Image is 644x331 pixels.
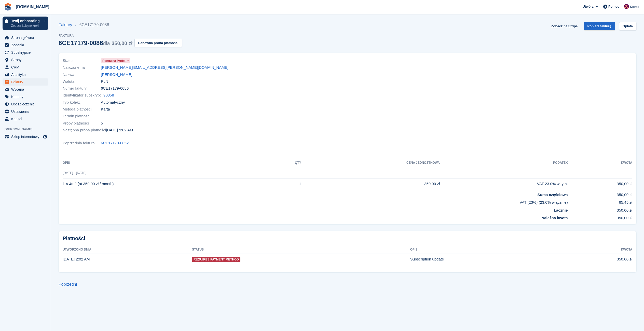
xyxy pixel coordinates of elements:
span: Następna próba płatności [63,127,106,133]
a: Opłata [619,22,636,30]
a: menu [3,108,48,115]
span: 5 [101,120,103,126]
span: Nazwa [63,72,101,78]
a: menu [3,71,48,78]
time: 2025-08-12 00:02:11 UTC [63,257,90,261]
span: Ponowna próba [102,59,126,63]
span: Faktury [11,78,42,86]
th: Utworzono dnia [63,246,192,254]
a: menu [3,101,48,108]
a: menu [3,78,48,86]
th: Opis [410,246,563,254]
span: [PERSON_NAME] [5,127,51,132]
a: 90358 [103,92,114,98]
span: Sklep internetowy [11,133,42,140]
a: Ponowna próba [101,58,130,64]
a: menu [3,86,48,93]
span: Faktura [59,33,182,38]
span: Metoda płatności [63,106,101,112]
span: 350,00 zł [112,40,132,46]
a: Faktury [59,22,75,28]
a: Poprzedni [59,282,77,286]
span: Zadania [11,42,42,49]
img: Mateusz Kacwin [624,4,629,9]
td: 350,00 zł [568,205,632,213]
th: Opis [63,159,275,167]
span: Poprzednia faktura [63,140,101,146]
th: QTY [275,159,301,167]
span: Kupony [11,93,42,100]
div: VAT 23.0% w tym. [440,181,568,187]
p: Zobacz kolejne kroki [11,23,42,28]
span: Ubezpieczenie [11,101,42,108]
span: Strony [11,56,42,63]
td: VAT (23%) (23.0% włącznie) [63,198,568,205]
time: 2025-08-19 07:02:31 UTC [106,127,133,133]
span: Termin płatności [63,113,101,119]
span: dla [103,40,110,46]
span: Wycena [11,86,42,93]
td: 65,45 zł [568,198,632,205]
button: Ponowna próba płatności [134,39,182,47]
span: Ustawienia [11,108,42,115]
a: menu [3,42,48,49]
span: Status [63,58,101,64]
span: Pomoc [608,4,619,9]
span: Waluta [63,79,101,85]
strong: Suma częściowa [537,192,568,197]
span: PLN [101,79,108,85]
th: Podatek [440,159,568,167]
td: 350,00 zł [562,254,632,265]
span: Numer faktury [63,86,101,91]
h2: Płatności [63,235,632,242]
a: [PERSON_NAME] [101,72,132,78]
td: 350,00 zł [568,178,632,190]
td: 350,00 zł [568,213,632,221]
span: Próby płatności [63,120,101,126]
a: menu [3,115,48,122]
span: Subskrypcje [11,49,42,56]
a: menu [3,34,48,41]
a: Twój onboarding Zobacz kolejne kroki [3,17,48,30]
span: Strona główna [11,34,42,41]
td: Subscription update [410,254,563,265]
th: Status [192,246,410,254]
th: Kwota [568,159,632,167]
span: Naliczone na [63,65,101,71]
span: Identyfikator subskrypcji [63,92,103,98]
strong: Łącznie [554,208,568,212]
span: Typ kolekcji [63,100,101,105]
span: 6CE17179-0086 [101,86,129,91]
a: menu [3,56,48,63]
td: 1 × 4m2 (at 350.00 zł / month) [63,178,275,190]
span: Karta [101,106,110,112]
span: [DATE] - [DATE] [63,171,86,175]
a: Zobacz na Stripe [549,22,580,30]
a: menu [3,64,48,71]
a: [PERSON_NAME][EMAIL_ADDRESS][PERSON_NAME][DOMAIN_NAME] [101,65,228,71]
a: [DOMAIN_NAME] [14,3,51,11]
span: Utwórz [582,4,593,9]
td: 1 [275,178,301,190]
span: Requires Payment Method [192,257,240,262]
a: Podgląd sklepu [42,134,48,140]
a: menu [3,93,48,100]
a: menu [3,133,48,140]
a: menu [3,49,48,56]
a: 6CE17179-0052 [101,140,129,146]
span: CRM [11,64,42,71]
td: 350,00 zł [568,190,632,198]
span: Automatyczny [101,100,125,105]
strong: Należna kwota [541,216,568,220]
th: Kwota [562,246,632,254]
span: Analityka [11,71,42,78]
div: 6CE17179-0086 [59,39,132,46]
span: Konto [630,4,639,9]
nav: breadcrumbs [59,22,182,28]
span: Kapitał [11,115,42,122]
img: stora-icon-8386f47178a22dfd0bd8f6a31ec36ba5ce8667c1dd55bd0f319d3a0aa187defe.svg [4,3,12,11]
th: Cena jednostkowa [301,159,440,167]
a: Pobierz fakturę [584,22,615,30]
td: 350,00 zł [301,178,440,190]
p: Twój onboarding [11,19,42,23]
